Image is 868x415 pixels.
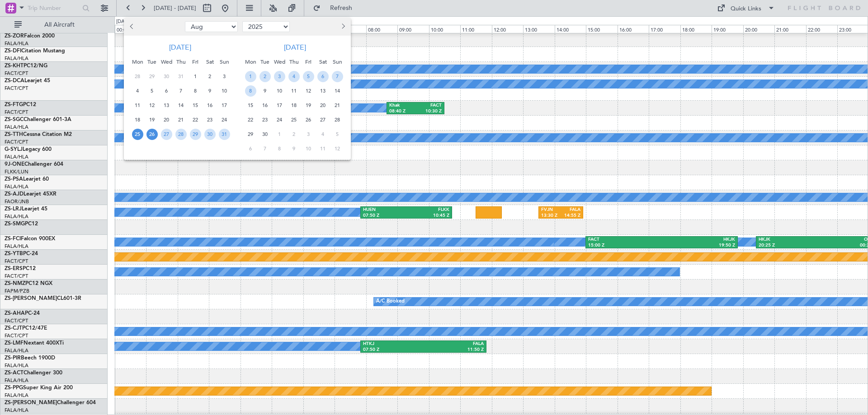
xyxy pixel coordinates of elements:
div: 10-9-2025 [272,84,287,98]
div: 13-8-2025 [159,98,174,112]
div: 19-9-2025 [301,98,316,112]
div: 11-10-2025 [316,141,330,156]
div: 15-8-2025 [188,98,203,112]
span: 25 [132,129,143,140]
div: 19-8-2025 [145,112,159,127]
span: 8 [245,85,256,97]
div: 7-10-2025 [258,141,272,156]
span: 6 [161,85,172,97]
div: 9-8-2025 [203,84,217,98]
span: 26 [303,114,314,126]
div: 27-8-2025 [159,127,174,141]
span: 22 [190,114,201,126]
span: 8 [274,143,285,154]
div: 10-8-2025 [217,84,231,98]
span: 6 [245,143,256,154]
span: 10 [274,85,285,97]
div: 6-8-2025 [159,84,174,98]
div: Wed [272,55,287,69]
span: 1 [190,71,201,82]
span: 12 [146,100,158,111]
span: 24 [274,114,285,126]
div: 9-9-2025 [258,84,272,98]
span: 2 [259,71,271,82]
span: 27 [317,114,329,126]
span: 28 [175,129,187,140]
span: 4 [317,129,329,140]
span: 8 [190,85,201,97]
div: 7-9-2025 [330,69,344,84]
span: 5 [332,129,343,140]
span: 20 [317,100,329,111]
div: 21-9-2025 [330,98,344,112]
span: 3 [219,71,230,82]
span: 10 [219,85,230,97]
div: 31-7-2025 [174,69,188,84]
div: 5-10-2025 [330,127,344,141]
div: Mon [243,55,258,69]
span: 18 [132,114,143,126]
div: 22-9-2025 [243,112,258,127]
div: 16-8-2025 [203,98,217,112]
span: 5 [303,71,314,82]
div: 25-8-2025 [130,127,145,141]
div: 18-8-2025 [130,112,145,127]
div: 2-9-2025 [258,69,272,84]
span: 31 [175,71,187,82]
div: 20-9-2025 [316,98,330,112]
span: 2 [204,71,216,82]
div: 14-8-2025 [174,98,188,112]
span: 22 [245,114,256,126]
span: 29 [190,129,201,140]
button: Previous month [127,19,137,34]
div: 14-9-2025 [330,84,344,98]
div: 10-10-2025 [301,141,316,156]
span: 2 [288,129,300,140]
div: 23-8-2025 [203,112,217,127]
div: Thu [174,55,188,69]
span: 29 [146,71,158,82]
div: 4-9-2025 [287,69,301,84]
div: Tue [258,55,272,69]
div: 31-8-2025 [217,127,231,141]
span: 23 [204,114,216,126]
span: 27 [161,129,172,140]
span: 10 [303,143,314,154]
div: Fri [188,55,203,69]
div: 3-9-2025 [272,69,287,84]
span: 18 [288,100,300,111]
div: 1-10-2025 [272,127,287,141]
div: 30-7-2025 [159,69,174,84]
div: 1-9-2025 [243,69,258,84]
div: 4-10-2025 [316,127,330,141]
span: 19 [146,114,158,126]
div: Thu [287,55,301,69]
span: 9 [288,143,300,154]
span: 30 [204,129,216,140]
span: 11 [288,85,300,97]
span: 11 [132,100,143,111]
div: 16-9-2025 [258,98,272,112]
div: 24-8-2025 [217,112,231,127]
div: 18-9-2025 [287,98,301,112]
div: Sun [217,55,231,69]
div: 6-10-2025 [243,141,258,156]
span: 30 [161,71,172,82]
span: 3 [303,129,314,140]
div: 21-8-2025 [174,112,188,127]
div: 26-9-2025 [301,112,316,127]
div: Sat [316,55,330,69]
span: 16 [259,100,271,111]
span: 9 [204,85,216,97]
span: 9 [259,85,271,97]
div: Tue [145,55,159,69]
span: 6 [317,71,329,82]
div: 22-8-2025 [188,112,203,127]
div: 27-9-2025 [316,112,330,127]
div: 12-9-2025 [301,84,316,98]
div: 13-9-2025 [316,84,330,98]
span: 7 [332,71,343,82]
div: 5-9-2025 [301,69,316,84]
div: 17-8-2025 [217,98,231,112]
div: 28-9-2025 [330,112,344,127]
